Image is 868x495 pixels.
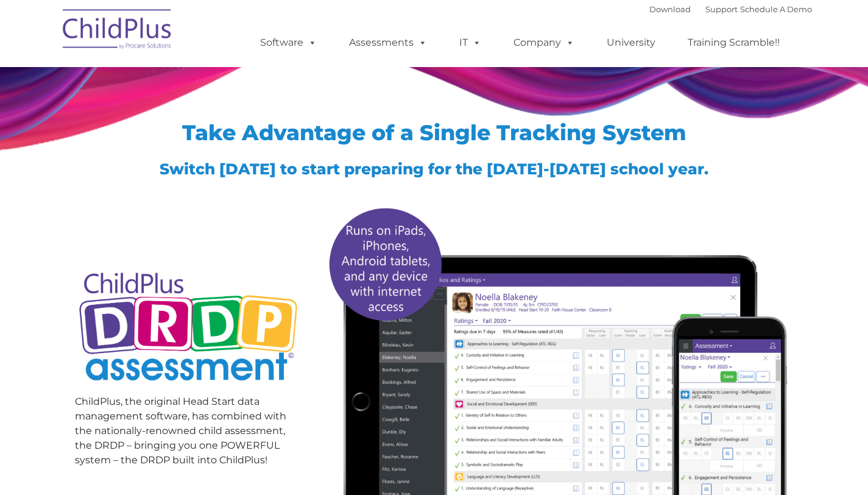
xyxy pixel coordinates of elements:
[705,4,738,14] a: Support
[160,160,708,178] span: Switch [DATE] to start preparing for the [DATE]-[DATE] school year.
[337,30,439,55] a: Assessments
[248,30,329,55] a: Software
[182,119,686,146] span: Take Advantage of a Single Tracking System
[57,1,178,62] img: ChildPlus by Procare Solutions
[649,4,812,14] font: |
[676,30,792,55] a: Training Scramble!!
[649,4,691,14] a: Download
[740,4,812,14] a: Schedule A Demo
[75,259,302,397] img: Copyright - DRDP Logo
[595,30,668,55] a: University
[447,30,493,55] a: IT
[501,30,587,55] a: Company
[75,396,286,466] span: ChildPlus, the original Head Start data management software, has combined with the nationally-ren...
